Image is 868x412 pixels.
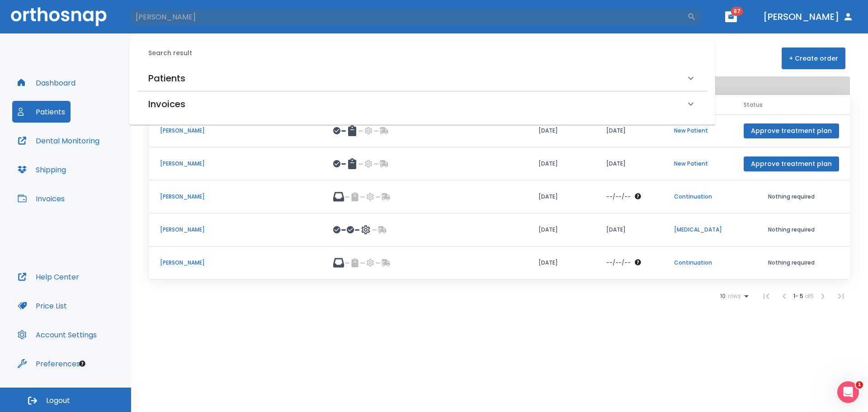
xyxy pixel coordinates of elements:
[12,295,72,317] button: Price List
[12,101,71,123] button: Patients
[720,293,726,299] span: 10
[674,259,722,267] p: Continuation
[129,8,687,26] input: Search by Patient Name or Case #
[731,7,743,16] span: 87
[160,259,311,267] p: [PERSON_NAME]
[528,246,595,279] td: [DATE]
[674,193,722,201] p: Continuation
[744,193,839,201] p: Nothing required
[744,101,763,109] span: Status
[528,147,595,180] td: [DATE]
[160,160,311,168] p: [PERSON_NAME]
[837,381,859,403] iframe: Intercom live chat
[12,266,85,288] button: Help Center
[148,48,707,58] h6: Search result
[606,259,631,267] p: --/--/--
[674,226,722,234] p: [MEDICAL_DATA]
[160,127,311,135] p: [PERSON_NAME]
[606,193,631,201] p: --/--/--
[137,66,707,91] div: Patients
[11,7,107,26] img: Orthosnap
[726,293,741,299] span: rows
[160,226,311,234] p: [PERSON_NAME]
[744,226,839,234] p: Nothing required
[674,127,722,135] p: New Patient
[674,160,722,168] p: New Patient
[46,396,70,406] span: Logout
[805,292,814,300] span: of 5
[78,360,86,368] div: Tooltip anchor
[744,123,839,138] button: Approve treatment plan
[606,193,652,201] div: The date will be available after approving treatment plan
[148,97,185,111] h6: Invoices
[595,213,663,246] td: [DATE]
[595,114,663,147] td: [DATE]
[528,114,595,147] td: [DATE]
[595,147,663,180] td: [DATE]
[148,71,185,85] h6: Patients
[759,9,857,25] button: [PERSON_NAME]
[782,47,845,69] button: + Create order
[12,353,85,374] button: Preferences
[12,72,81,94] button: Dashboard
[12,130,105,152] button: Dental Monitoring
[744,156,839,171] button: Approve treatment plan
[744,259,839,267] p: Nothing required
[793,292,805,300] span: 1 - 5
[12,324,102,346] button: Account Settings
[606,259,652,267] div: The date will be available after approving treatment plan
[528,213,595,246] td: [DATE]
[137,91,707,117] div: Invoices
[12,159,71,180] button: Shipping
[12,188,70,209] button: Invoices
[528,180,595,213] td: [DATE]
[160,193,311,201] p: [PERSON_NAME]
[856,381,863,388] span: 1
